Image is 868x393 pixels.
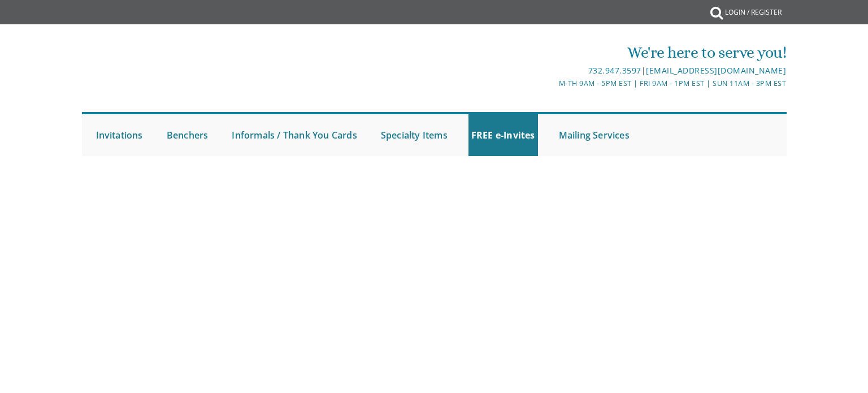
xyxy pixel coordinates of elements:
a: FREE e-Invites [468,114,538,156]
a: Specialty Items [378,114,450,156]
a: Informals / Thank You Cards [229,114,359,156]
div: We're here to serve you! [317,41,786,64]
a: Mailing Services [556,114,632,156]
a: Invitations [93,114,146,156]
div: M-Th 9am - 5pm EST | Fri 9am - 1pm EST | Sun 11am - 3pm EST [317,77,786,89]
div: | [317,64,786,77]
a: 732.947.3597 [588,65,641,76]
a: [EMAIL_ADDRESS][DOMAIN_NAME] [646,65,786,76]
a: Benchers [164,114,211,156]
